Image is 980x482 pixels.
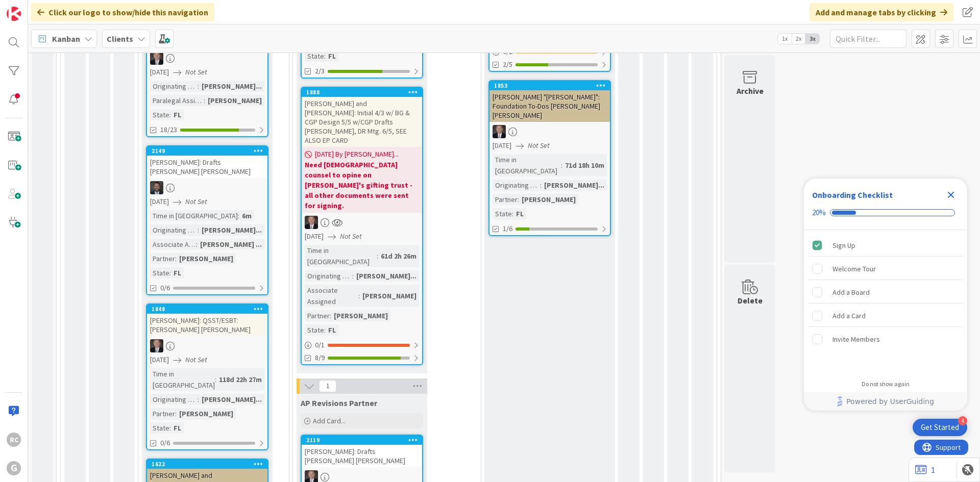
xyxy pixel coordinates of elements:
[146,145,268,295] a: 2149[PERSON_NAME]: Drafts [PERSON_NAME] [PERSON_NAME]JW[DATE]Not SetTime in [GEOGRAPHIC_DATA]:6mO...
[147,339,267,352] div: BG
[331,310,390,321] div: [PERSON_NAME]
[150,408,175,419] div: Partner
[326,324,338,336] div: FL
[185,355,207,364] i: Not Set
[305,231,324,242] span: [DATE]
[302,97,422,147] div: [PERSON_NAME] and [PERSON_NAME]: Initial 4/3 w/ BG & CGP Design 5/5 w/CGP Drafts [PERSON_NAME], D...
[150,109,169,120] div: State
[305,245,377,267] div: Time in [GEOGRAPHIC_DATA]
[31,3,214,21] div: Click our logo to show/hide this navigation
[150,224,198,236] div: Originating Attorney
[204,95,205,106] span: :
[305,285,358,307] div: Associate Assigned
[324,324,326,336] span: :
[238,210,239,221] span: :
[175,408,177,419] span: :
[171,267,184,278] div: FL
[199,81,264,92] div: [PERSON_NAME]...
[150,52,163,65] img: BG
[561,160,562,171] span: :
[542,180,607,191] div: [PERSON_NAME]...
[302,445,422,467] div: [PERSON_NAME]: Drafts [PERSON_NAME] [PERSON_NAME]
[302,88,422,147] div: 1888[PERSON_NAME] and [PERSON_NAME]: Initial 4/3 w/ BG & CGP Design 5/5 w/CGP Drafts [PERSON_NAME...
[494,82,610,89] div: 1853
[152,147,267,155] div: 2149
[150,239,196,250] div: Associate Assigned
[150,81,198,92] div: Originating Attorney
[302,436,422,445] div: 2119
[326,50,338,62] div: FL
[319,380,336,392] span: 1
[832,333,880,345] div: Invite Members
[150,253,175,264] div: Partner
[315,340,325,350] span: 0 / 1
[958,416,967,425] div: 4
[354,270,419,282] div: [PERSON_NAME]...
[377,250,378,262] span: :
[147,305,267,336] div: 1848[PERSON_NAME]: QSST/ESBT: [PERSON_NAME] [PERSON_NAME]
[305,310,330,321] div: Partner
[171,422,184,434] div: FL
[805,34,819,44] span: 3x
[528,141,550,150] i: Not Set
[832,263,876,275] div: Welcome Tour
[809,392,962,411] a: Powered by UserGuiding
[150,368,215,391] div: Time in [GEOGRAPHIC_DATA]
[7,7,21,21] img: Visit kanbanzone.com
[306,89,422,96] div: 1888
[810,3,953,21] div: Add and manage tabs by clicking
[177,253,236,264] div: [PERSON_NAME]
[160,438,170,448] span: 0/6
[196,239,198,250] span: :
[313,416,346,425] span: Add Card...
[150,339,163,352] img: BG
[198,394,199,405] span: :
[808,328,963,350] div: Invite Members is incomplete.
[147,146,267,178] div: 2149[PERSON_NAME]: Drafts [PERSON_NAME] [PERSON_NAME]
[150,210,238,221] div: Time in [GEOGRAPHIC_DATA]
[169,267,171,278] span: :
[330,310,331,321] span: :
[489,125,610,138] div: BG
[150,196,169,207] span: [DATE]
[493,194,518,205] div: Partner
[198,224,199,236] span: :
[150,181,163,194] img: JW
[147,52,267,65] div: BG
[199,394,264,405] div: [PERSON_NAME]...
[493,154,561,176] div: Time in [GEOGRAPHIC_DATA]
[915,464,935,476] a: 1
[146,303,268,450] a: 1848[PERSON_NAME]: QSST/ESBT: [PERSON_NAME] [PERSON_NAME]BG[DATE]Not SetTime in [GEOGRAPHIC_DATA]...
[305,50,324,62] div: State
[921,422,959,433] div: Get Started
[150,354,169,365] span: [DATE]
[832,239,855,251] div: Sign Up
[503,223,512,234] span: 1/6
[846,395,934,408] span: Powered by UserGuiding
[738,294,763,307] div: Delete
[147,305,267,314] div: 1848
[147,460,267,469] div: 1622
[324,50,326,62] span: :
[808,258,963,280] div: Welcome Tour is incomplete.
[107,34,133,44] b: Clients
[306,437,422,444] div: 2119
[7,461,21,475] div: G
[215,374,216,385] span: :
[489,81,610,90] div: 1853
[175,253,177,264] span: :
[315,66,325,77] span: 2/3
[493,125,506,138] img: BG
[493,208,512,219] div: State
[540,180,542,191] span: :
[152,306,267,313] div: 1848
[358,290,360,301] span: :
[147,181,267,194] div: JW
[305,160,419,211] b: Need [DEMOGRAPHIC_DATA] counsel to opine on [PERSON_NAME]'s gifting trust - all other documents w...
[150,267,169,278] div: State
[150,394,198,405] div: Originating Attorney
[862,380,910,388] div: Do not show again
[185,197,207,206] i: Not Set
[315,149,399,160] span: [DATE] By [PERSON_NAME]...
[737,85,764,97] div: Archive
